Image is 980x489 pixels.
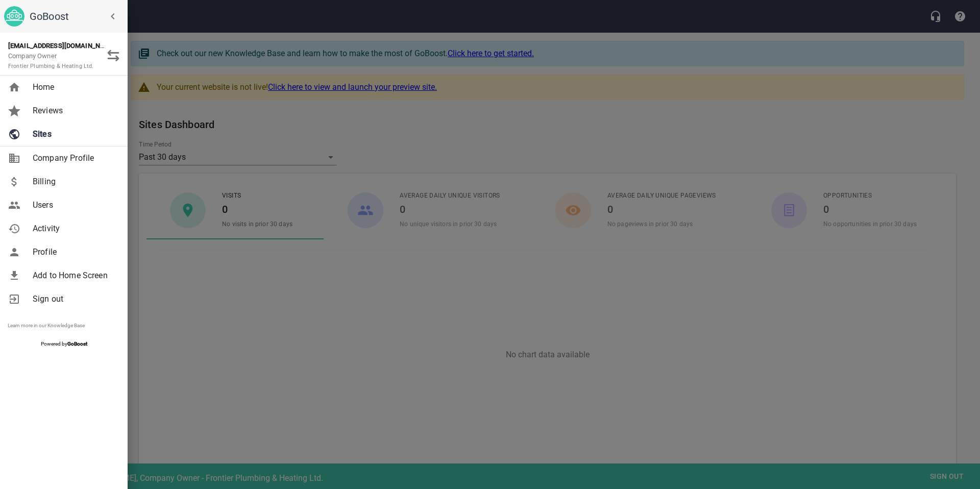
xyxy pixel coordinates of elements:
[33,81,115,93] span: Home
[33,293,115,305] span: Sign out
[33,105,115,117] span: Reviews
[8,52,93,70] span: Company Owner
[101,43,126,68] button: Switch Role
[33,223,115,235] span: Activity
[33,270,115,282] span: Add to Home Screen
[8,323,85,328] a: Learn more in our Knowledge Base
[4,6,24,27] img: go_boost_head.png
[33,246,115,258] span: Profile
[8,42,116,50] strong: [EMAIL_ADDRESS][DOMAIN_NAME]
[8,63,93,69] small: Frontier Plumbing & Heating Ltd.
[67,341,87,347] strong: GoBoost
[33,176,115,188] span: Billing
[33,128,115,140] span: Sites
[33,199,115,211] span: Users
[33,152,115,164] span: Company Profile
[30,8,124,25] h6: GoBoost
[41,341,87,347] span: Powered by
